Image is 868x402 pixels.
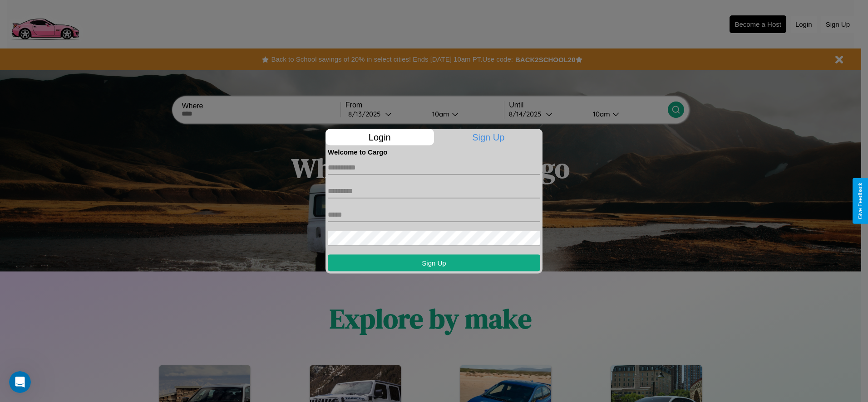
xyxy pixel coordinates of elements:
[857,183,863,219] div: Give Feedback
[328,148,540,155] h4: Welcome to Cargo
[328,254,540,271] button: Sign Up
[325,129,434,145] p: Login
[434,129,543,145] p: Sign Up
[9,371,31,393] iframe: Intercom live chat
